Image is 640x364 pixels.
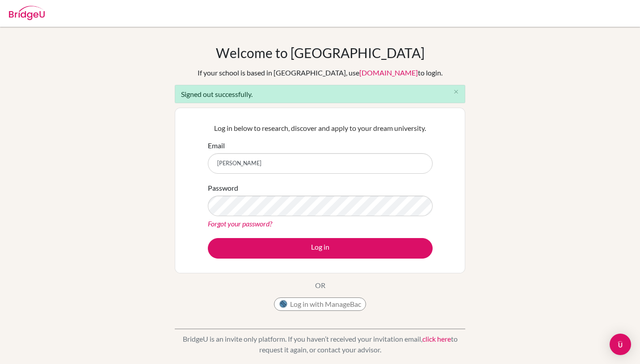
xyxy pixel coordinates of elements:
button: Close [447,85,465,99]
label: Email [208,140,225,151]
p: BridgeU is an invite only platform. If you haven’t received your invitation email, to request it ... [175,334,465,355]
label: Password [208,183,238,193]
button: Log in [208,238,433,259]
img: Bridge-U [9,6,45,20]
a: [DOMAIN_NAME] [359,68,418,77]
i: close [453,88,459,95]
h1: Welcome to [GEOGRAPHIC_DATA] [216,45,425,61]
div: Signed out successfully. [175,85,465,103]
div: If your school is based in [GEOGRAPHIC_DATA], use to login. [198,67,442,78]
a: click here [422,335,451,343]
div: Open Intercom Messenger [610,334,631,355]
p: Log in below to research, discover and apply to your dream university. [208,123,433,134]
p: OR [315,280,325,291]
button: Log in with ManageBac [274,297,366,311]
a: Forgot your password? [208,219,272,228]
